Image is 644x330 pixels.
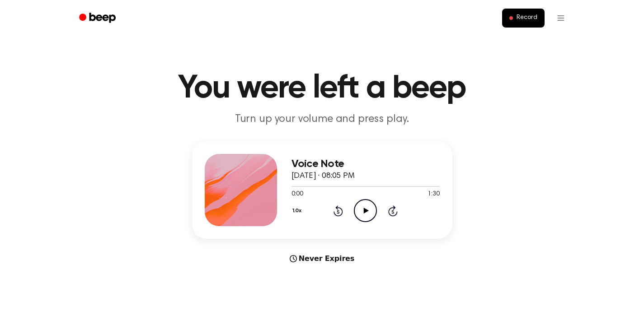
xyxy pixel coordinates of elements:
button: Open menu [550,7,572,29]
span: Record [517,14,537,22]
a: Beep [73,9,124,27]
span: 0:00 [291,190,303,199]
div: Never Expires [192,253,452,264]
h1: You were left a beep [91,72,554,105]
span: 1:30 [428,190,439,199]
span: [DATE] · 08:05 PM [291,172,355,180]
button: Record [502,9,544,28]
button: 1.0x [291,203,305,218]
p: Turn up your volume and press play. [149,112,496,127]
h3: Voice Note [291,158,440,170]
